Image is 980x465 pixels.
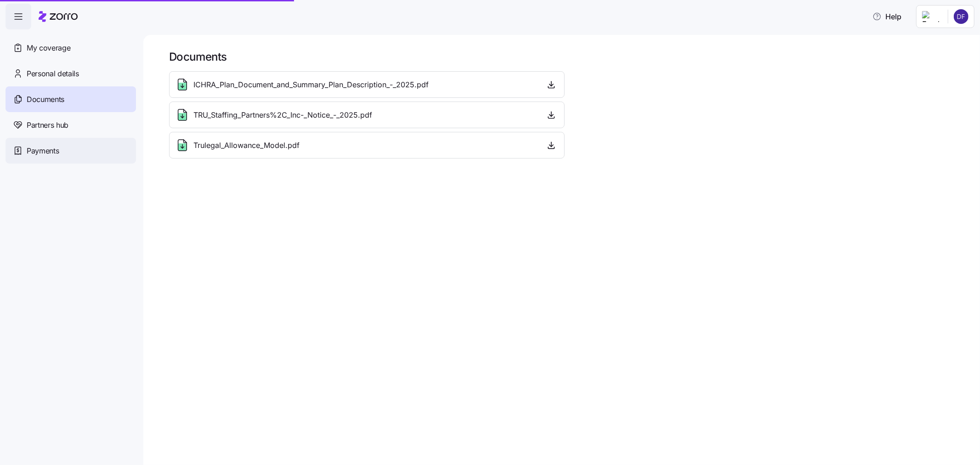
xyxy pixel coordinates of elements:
img: Employer logo [922,11,940,22]
a: Personal details [6,61,136,86]
span: Trulegal_Allowance_Model.pdf [193,140,300,151]
span: Documents [27,94,64,105]
span: My coverage [27,42,70,54]
a: Partners hub [6,112,136,138]
img: 1dbb6b0267ce040cd5e8770f71de7de5 [954,9,969,24]
span: Personal details [27,68,79,79]
a: Documents [6,86,136,112]
span: Help [872,11,901,22]
span: TRU_Staffing_Partners%2C_Inc-_Notice_-_2025.pdf [193,109,372,121]
span: ICHRA_Plan_Document_and_Summary_Plan_Description_-_2025.pdf [193,79,429,91]
button: Help [865,7,909,26]
h1: Documents [169,50,967,64]
span: Payments [27,145,59,157]
a: My coverage [6,35,136,61]
a: Payments [6,138,136,164]
span: Partners hub [27,119,68,131]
